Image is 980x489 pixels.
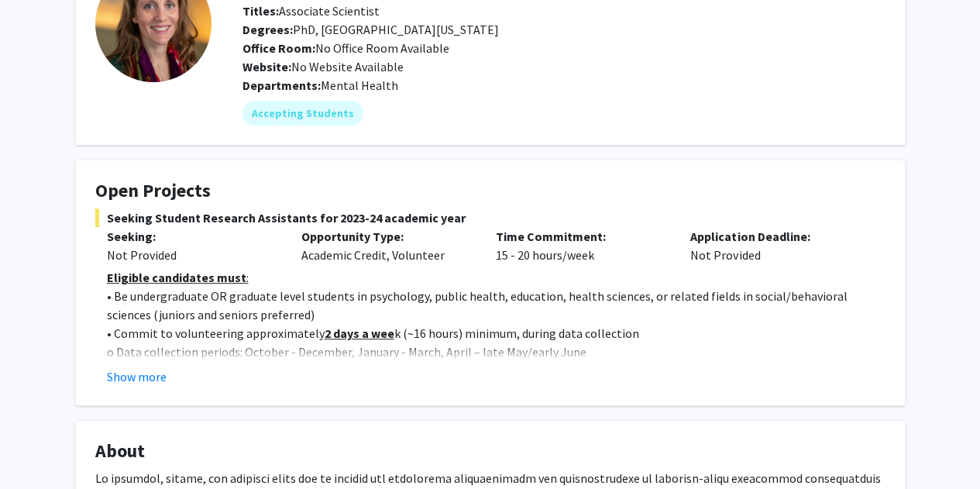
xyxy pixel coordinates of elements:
[242,22,499,37] span: PhD, [GEOGRAPHIC_DATA][US_STATE]
[242,59,291,74] b: Website:
[12,419,66,477] iframe: Chat
[290,227,484,264] div: Academic Credit, Volunteer
[242,3,279,19] b: Titles:
[325,325,394,341] u: 2 days a wee
[107,324,885,343] p: • Commit to volunteering approximately k (~16 hours) minimum, during data collection
[242,77,321,93] b: Departments:
[484,227,679,264] div: 15 - 20 hours/week
[242,40,449,56] span: No Office Room Available
[95,180,885,202] h4: Open Projects
[107,246,278,264] div: Not Provided
[321,77,398,93] span: Mental Health
[690,227,861,246] p: Application Deadline:
[242,40,315,56] b: Office Room:
[95,208,885,227] span: Seeking Student Research Assistants for 2023-24 academic year
[242,3,380,19] span: Associate Scientist
[246,270,249,285] u: :
[107,367,167,386] button: Show more
[242,59,404,74] span: No Website Available
[679,227,873,264] div: Not Provided
[107,270,246,285] u: Eligible candidates must
[107,343,885,361] p: o Data collection periods: October - December, January - March, April – late May/early June
[242,22,293,37] b: Degrees:
[107,227,278,246] p: Seeking:
[301,227,473,246] p: Opportunity Type:
[95,440,885,463] h4: About
[107,287,885,324] p: • Be undergraduate OR graduate level students in psychology, public health, education, health sci...
[496,227,667,246] p: Time Commitment:
[242,101,363,126] mat-chip: Accepting Students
